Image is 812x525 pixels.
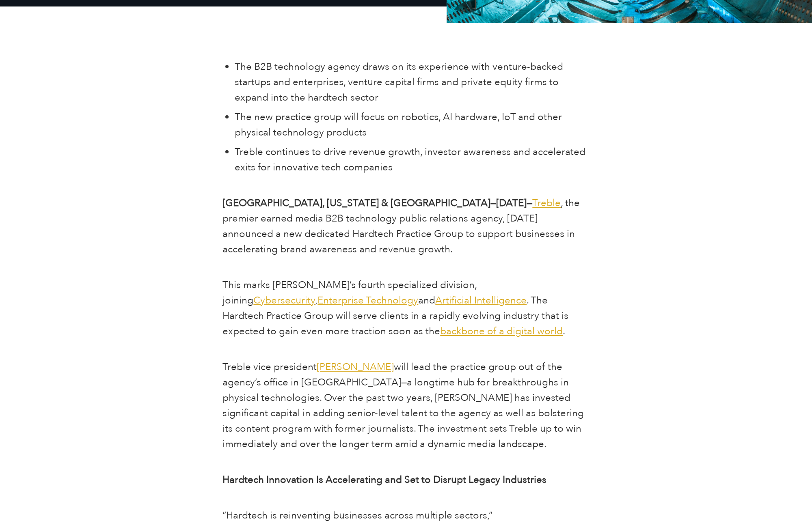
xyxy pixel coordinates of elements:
span: Treble continues to drive revenue growth, investor awareness and accelerated exits for innovative... [235,145,585,174]
span: . [563,325,565,338]
span: will lead the practice group out of the agency’s office in [GEOGRAPHIC_DATA]—a longtime hub for b... [222,360,584,451]
span: The new practice group will focus on robotics, AI hardware, IoT and other physical technology pro... [235,110,562,139]
a: Artificial Intelligence [435,294,527,307]
span: Treble vice president [222,360,317,374]
a: Treble [532,196,561,210]
a: Cybersecurity [253,294,315,307]
b: [GEOGRAPHIC_DATA], [US_STATE] & [GEOGRAPHIC_DATA]—[DATE]— [222,196,532,210]
span: This marks [PERSON_NAME]’s fourth specialized division, joining [222,278,477,307]
a: [PERSON_NAME] [317,360,394,374]
a: backbone of a digital world [440,325,563,338]
span: , [315,294,317,307]
span: The B2B technology agency draws on its experience with venture-backed startups and enterprises, v... [235,60,563,104]
span: and [418,294,435,307]
span: . The Hardtech Practice Group will serve clients in a rapidly evolving industry that is expected ... [222,294,568,338]
b: Hardtech Innovation Is Accelerating and Set to Disrupt Legacy Industries [222,473,546,486]
a: Enterprise Technology [317,294,418,307]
